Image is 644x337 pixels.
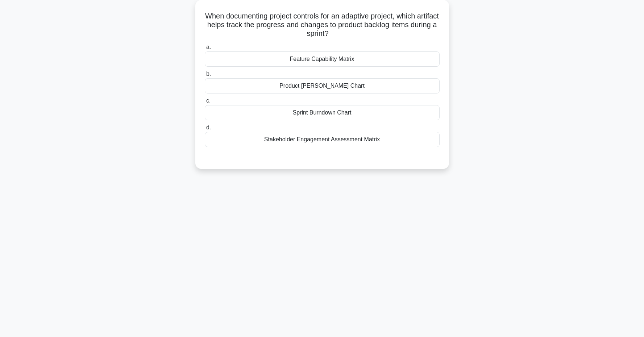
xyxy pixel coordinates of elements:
span: b. [206,71,211,77]
div: Sprint Burndown Chart [205,105,440,120]
span: a. [206,44,211,50]
h5: When documenting project controls for an adaptive project, which artifact helps track the progres... [204,12,440,38]
div: Product [PERSON_NAME] Chart [205,78,440,93]
div: Stakeholder Engagement Assessment Matrix [205,132,440,147]
span: c. [206,97,211,104]
div: Feature Capability Matrix [205,51,440,67]
span: d. [206,124,211,130]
